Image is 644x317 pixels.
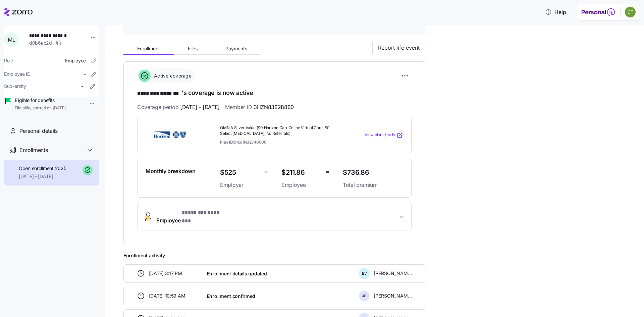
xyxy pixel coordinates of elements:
[254,103,294,111] span: 3HZN83828860
[19,146,48,154] span: Enrollments
[29,40,52,46] span: d0b6ac2d
[264,167,268,177] span: +
[545,8,566,16] span: Help
[8,37,15,42] span: M L
[149,293,185,299] span: [DATE] 10:59 AM
[19,165,66,172] span: Open enrollment 2025
[625,7,636,17] img: c3d8e9d2b56b82223afda276d8a56efd
[188,46,198,51] span: Files
[207,270,267,277] span: Enrollment details updated
[581,8,615,16] img: Employer logo
[146,127,194,143] img: Horizon BlueCross BlueShield of New Jersey
[156,209,229,225] span: Employee
[19,173,66,180] span: [DATE] - [DATE]
[15,105,66,111] span: Eligibility started on [DATE]
[4,83,26,90] span: Sub-entity
[362,272,367,275] span: B V
[378,44,420,52] span: Report life event
[149,270,182,277] span: [DATE] 3:17 PM
[281,181,320,189] span: Employee
[365,132,395,138] span: View plan details
[84,71,86,77] span: -
[152,72,192,79] span: Active coverage
[540,5,572,19] button: Help
[374,270,412,277] span: [PERSON_NAME]
[137,46,160,51] span: Enrollment
[343,181,403,189] span: Total premium
[220,167,259,178] span: $525
[343,167,403,178] span: $736.86
[137,103,220,111] span: Coverage period
[281,167,320,178] span: $211.86
[220,181,259,189] span: Employer
[137,89,412,98] h1: 's coverage is now active
[81,83,83,90] span: -
[372,41,425,54] button: Report life event
[207,293,255,300] span: Enrollment confirmed
[65,57,86,64] span: Employee
[15,97,66,104] span: Eligible for benefits
[365,132,403,139] a: View plan details
[220,125,337,137] span: OMNIA Silver Value ($0 Horizon CareOnline Virtual Care, $0 Select [MEDICAL_DATA], No Referrals)
[325,167,329,177] span: =
[146,167,196,175] span: Monthly breakdown
[180,103,220,111] span: [DATE] - [DATE]
[362,294,367,298] span: J C
[19,127,58,135] span: Personal details
[225,46,247,51] span: Payments
[220,139,266,145] span: Plan ID: 91661NJ2340006
[4,71,31,77] span: Employee ID
[225,103,294,111] span: Member ID
[374,293,412,299] span: [PERSON_NAME]
[123,252,425,259] span: Enrollment activity
[4,57,13,64] span: Role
